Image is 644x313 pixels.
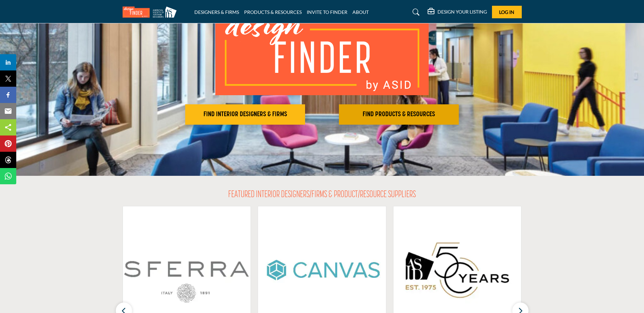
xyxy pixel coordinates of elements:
[194,9,239,15] a: DESIGNERS & FIRMS
[406,7,424,18] a: Search
[123,6,180,18] img: Site Logo
[228,189,416,201] h2: FEATURED INTERIOR DESIGNERS/FIRMS & PRODUCT/RESOURCE SUPPLIERS
[428,8,487,16] div: DESIGN YOUR LISTING
[437,9,487,15] h5: DESIGN YOUR LISTING
[244,9,302,15] a: PRODUCTS & RESOURCES
[185,104,305,125] button: FIND INTERIOR DESIGNERS & FIRMS
[339,104,459,125] button: FIND PRODUCTS & RESOURCES
[215,7,429,95] img: image
[187,110,303,119] h2: FIND INTERIOR DESIGNERS & FIRMS
[492,6,522,18] button: Log In
[499,9,514,15] span: Log In
[307,9,347,15] a: INVITE TO FINDER
[341,110,457,119] h2: FIND PRODUCTS & RESOURCES
[352,9,369,15] a: ABOUT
